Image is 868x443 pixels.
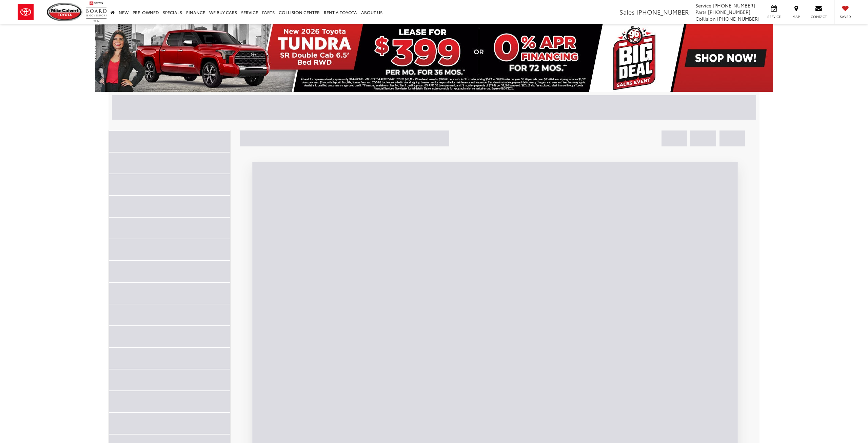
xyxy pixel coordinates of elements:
span: [PHONE_NUMBER] [717,15,759,22]
span: Saved [838,14,853,19]
span: Collision [695,15,716,22]
span: Service [695,2,711,9]
img: New 2026 Toyota Tundra [95,24,773,92]
span: Contact [811,14,827,19]
span: Service [766,14,782,19]
span: [PHONE_NUMBER] [708,8,750,15]
span: [PHONE_NUMBER] [713,2,755,9]
span: Sales [619,7,635,16]
img: Mike Calvert Toyota [47,3,83,21]
span: Parts [695,8,707,15]
span: Map [789,14,804,19]
span: [PHONE_NUMBER] [636,7,691,16]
